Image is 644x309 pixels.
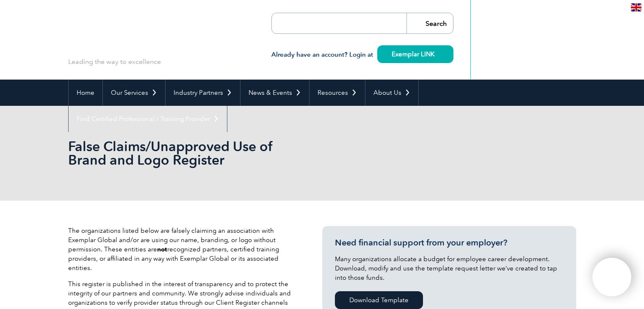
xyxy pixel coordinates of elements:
[406,13,453,33] input: Search
[69,106,227,132] a: Find Certified Professional / Training Provider
[365,80,418,106] a: About Us
[434,52,439,56] img: svg+xml;nitro-empty-id=MzQ0OjIzMg==-1;base64,PHN2ZyB2aWV3Qm94PSIwIDAgMTEgMTEiIHdpZHRoPSIxMSIgaGVp...
[69,80,102,106] a: Home
[103,80,165,106] a: Our Services
[166,80,240,106] a: Industry Partners
[335,237,564,248] h3: Need financial support from your employer?
[68,140,424,167] h2: False Claims/Unapproved Use of Brand and Logo Register
[335,291,423,309] a: Download Template
[271,50,453,60] h3: Already have an account? Login at
[68,226,297,273] p: The organizations listed below are falsely claiming an association with Exemplar Global and/or ar...
[631,3,641,11] img: en
[377,45,453,63] a: Exemplar LINK
[335,254,564,282] p: Many organizations allocate a budget for employee career development. Download, modify and use th...
[68,57,161,66] p: Leading the way to excellence
[601,267,622,288] img: svg+xml;nitro-empty-id=MTQ0NzoxMTY=-1;base64,PHN2ZyB2aWV3Qm94PSIwIDAgNDAwIDQwMCIgd2lkdGg9IjQwMCIg...
[240,80,309,106] a: News & Events
[310,80,365,106] a: Resources
[157,246,167,253] strong: not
